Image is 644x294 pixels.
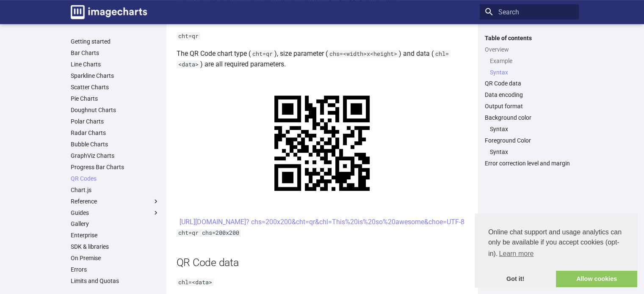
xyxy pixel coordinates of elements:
[71,209,160,217] label: Guides
[71,83,160,91] a: Scatter Charts
[475,271,556,288] a: dismiss cookie message
[180,218,464,226] a: [URL][DOMAIN_NAME]? chs=200x200&cht=qr&chl=This%20is%20so%20awesome&choe=UTF-8
[480,4,579,19] input: Search
[498,247,535,260] a: learn more about cookies
[71,38,160,45] a: Getting started
[177,255,468,270] h2: QR Code data
[485,57,574,76] nav: Overview
[71,72,160,80] a: Sparkline Charts
[490,57,574,65] a: Example
[71,231,160,239] a: Enterprise
[177,48,468,70] p: The QR Code chart type ( ), size parameter ( ) and data ( ) are all required parameters.
[71,118,160,125] a: Polar Charts
[71,95,160,102] a: Pie Charts
[480,34,579,42] label: Table of contents
[71,198,160,205] label: Reference
[485,125,574,133] nav: Background color
[71,243,160,250] a: SDK & libraries
[480,34,579,168] nav: Table of contents
[485,46,574,53] a: Overview
[71,175,160,182] a: QR Codes
[71,277,160,285] a: Limits and Quotas
[71,254,160,262] a: On Premise
[71,140,160,148] a: Bubble Charts
[71,163,160,171] a: Progress Bar Charts
[177,278,214,286] code: chl=<data>
[71,152,160,159] a: GraphViz Charts
[177,229,241,236] code: cht=qr chs=200x200
[71,49,160,57] a: Bar Charts
[490,148,574,156] a: Syntax
[67,2,150,22] a: Image-Charts documentation
[485,148,574,156] nav: Foreground Color
[251,50,274,58] code: cht=qr
[485,80,574,87] a: QR Code data
[490,125,574,133] a: Syntax
[485,159,574,167] a: Error correction level and margin
[71,106,160,114] a: Doughnut Charts
[475,214,637,287] div: cookieconsent
[488,227,624,260] span: Online chat support and usage analytics can only be available if you accept cookies (opt-in).
[485,137,574,144] a: Foreground Color
[485,114,574,121] a: Background color
[485,91,574,99] a: Data encoding
[71,60,160,68] a: Line Charts
[71,220,160,228] a: Gallery
[71,129,160,137] a: Radar Charts
[485,102,574,110] a: Output format
[71,266,160,273] a: Errors
[255,77,389,210] img: chart
[556,271,637,288] a: allow cookies
[177,32,200,40] code: cht=qr
[71,186,160,194] a: Chart.js
[71,5,147,19] img: logo
[490,69,574,76] a: Syntax
[328,50,399,58] code: chs=<width>x<height>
